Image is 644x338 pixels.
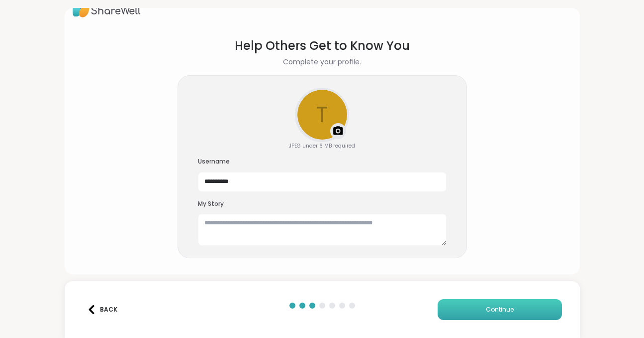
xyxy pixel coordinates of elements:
h2: Complete your profile. [283,57,361,67]
h3: My Story [198,200,447,208]
span: Continue [486,305,514,314]
div: JPEG under 6 MB required [289,142,355,150]
div: Back [87,305,117,314]
button: Back [83,299,122,320]
h1: Help Others Get to Know You [235,37,410,55]
h3: Username [198,158,447,166]
button: Continue [438,299,562,320]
